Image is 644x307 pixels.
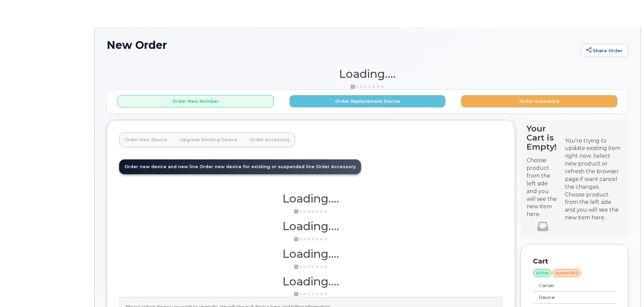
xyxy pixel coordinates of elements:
[533,291,601,304] td: Device
[119,192,503,205] h1: Loading....
[124,164,198,169] span: Order new device and new line
[552,269,581,277] div: suspended
[316,164,356,169] span: Order Accessory
[119,275,503,287] h1: Loading....
[107,39,577,51] h1: New Order
[245,132,295,147] a: Order Accessory
[533,256,616,266] p: Cart
[119,132,173,147] a: Order New Device
[119,220,503,232] h1: Loading....
[117,95,274,108] button: Order New Number
[200,164,315,169] span: Order new device for existing or suspended line
[294,237,328,242] img: ajax-loader-3a6953c30dc77f0bf724df975f13086db4f4c1262e45940f03d1251963f1bf2e.gif
[289,95,446,108] button: Order Replacement Device
[527,157,559,218] p: Choose product from the left side and you will see the new item here.
[565,191,622,222] div: Choose product from the left side and you will see the new item here.
[119,248,503,260] h1: Loading....
[461,95,617,108] button: Order Accessory
[533,280,601,292] td: Carrier
[294,291,328,297] img: ajax-loader-3a6953c30dc77f0bf724df975f13086db4f4c1262e45940f03d1251963f1bf2e.gif
[107,68,628,80] h1: Loading....
[351,84,384,89] img: ajax-loader-3a6953c30dc77f0bf724df975f13086db4f4c1262e45940f03d1251963f1bf2e.gif
[175,132,243,147] a: Upgrade Existing Device
[533,269,551,277] div: active
[527,124,559,151] h4: Your Cart is Empty!
[580,44,628,57] a: Share Order
[565,137,622,191] div: You're trying to update existing item right now. Select new product or refresh the browser page i...
[294,264,328,269] img: ajax-loader-3a6953c30dc77f0bf724df975f13086db4f4c1262e45940f03d1251963f1bf2e.gif
[294,209,328,214] img: ajax-loader-3a6953c30dc77f0bf724df975f13086db4f4c1262e45940f03d1251963f1bf2e.gif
